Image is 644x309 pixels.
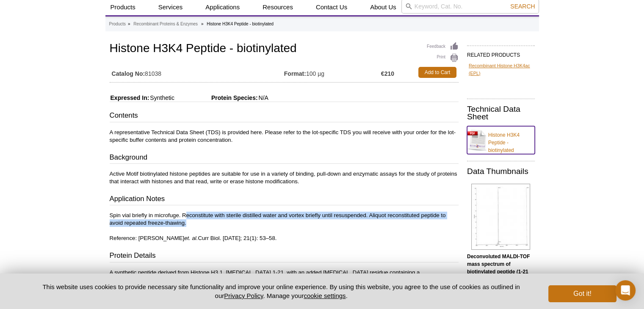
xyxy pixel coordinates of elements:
[467,254,530,290] b: Deconvoluted MALDI-TOF mass spectrum of biotinylated peptide (1-21 H3 histone [MEDICAL_DATA]).
[467,168,535,175] h2: Data Thumbnails
[110,65,284,80] td: 81038
[427,42,459,51] a: Feedback
[110,94,149,101] span: Expressed In:
[201,22,204,26] li: »
[110,212,459,242] p: Spin vial briefly in microfuge. Reconstitute with sterile distilled water and vortex briefly unti...
[128,22,130,26] li: »
[304,292,345,299] button: cookie settings
[510,3,535,10] span: Search
[110,152,459,164] h3: Background
[467,45,535,61] h2: RELATED PRODUCTS
[508,3,537,10] button: Search
[207,22,274,26] li: Histone H3K4 Peptide - biotinylated
[418,67,456,78] a: Add to Cart
[471,184,530,250] img: Deconvoluted MALDI-TOF mass spectrum of biotinylated peptide (1-21 H3 histone amino acids).
[110,129,459,144] p: A representative Technical Data Sheet (TDS) is provided here. Please refer to the lot-specific TD...
[110,170,459,185] p: Active Motif biotinylated histone peptides are suitable for use in a variety of binding, pull-dow...
[284,65,381,80] td: 100 µg
[615,280,636,301] div: Open Intercom Messenger
[467,126,535,154] a: Histone H3K4 Peptide - biotinylated
[224,292,263,299] a: Privacy Policy
[110,251,459,262] h3: Protein Details
[110,194,459,206] h3: Application Notes
[467,253,535,306] p: (Click to enlarge and view details).
[467,105,535,121] h2: Technical Data Sheet
[112,70,145,77] strong: Catalog No:
[548,285,616,302] button: Got it!
[184,235,198,241] i: et. al.
[149,94,174,101] span: Synthetic
[110,42,459,56] h1: Histone H3K4 Peptide - biotinylated
[469,62,533,77] a: Recombinant Histone H3K4ac (EPL)
[110,110,459,122] h3: Contents
[176,94,258,101] span: Protein Species:
[284,70,306,77] strong: Format:
[427,53,459,63] a: Print
[133,20,198,28] a: Recombinant Proteins & Enzymes
[109,20,126,28] a: Products
[258,94,268,101] span: N/A
[381,70,394,77] strong: €210
[28,282,535,300] p: This website uses cookies to provide necessary site functionality and improve your online experie...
